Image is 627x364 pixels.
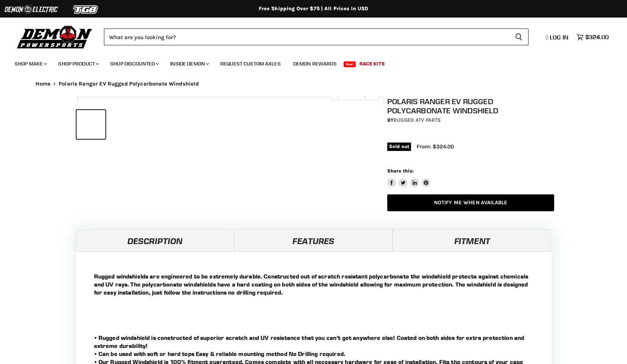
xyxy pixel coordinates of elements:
button: Search [509,29,529,45]
h1: Polaris Ranger EV Rugged Polycarbonate Windshield [387,97,554,115]
a: Race Kits [354,56,390,71]
img: Demon Powersports [15,24,95,50]
a: Request Custom Axles [215,56,286,71]
a: Inside Demon [165,56,213,71]
a: Home [36,81,51,87]
button: IMAGE thumbnail [76,110,105,139]
a: $324.00 [573,32,612,42]
a: Shop Discounted [105,56,163,71]
p: Rugged windshields are engineered to be extremely durable. Constructed out of scratch resistant p... [94,272,533,296]
a: Shop Make [9,56,51,71]
span: From: $324.00 [417,143,454,150]
span: Click to expand [335,92,375,98]
input: Search [104,29,509,45]
a: Rugged ATV Parts [393,117,441,123]
a: Notify Me When Available [387,194,554,212]
span: Share this: [387,168,414,174]
a: Demon Rewards [288,56,342,71]
form: Product [104,29,529,45]
a: Log in [543,34,573,41]
ul: Main menu [9,53,607,71]
nav: Breadcrumbs [21,81,607,87]
a: Description [76,230,234,251]
span: Polaris Ranger EV Rugged Polycarbonate Windshield [59,81,199,87]
span: Log in [550,34,568,41]
a: Shop Product [53,56,103,71]
span: Sold out [387,143,411,151]
span: $324.00 [585,34,609,41]
img: Demon Electric Logo 2 [4,3,59,16]
span: New! [344,61,356,67]
img: TGB Logo 2 [59,3,113,16]
div: by [387,116,554,124]
div: Free Shipping Over $75 | All Prices In USD [21,5,607,12]
a: Features [234,230,393,251]
a: Fitment [393,230,551,251]
aside: Share this: [387,168,431,187]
